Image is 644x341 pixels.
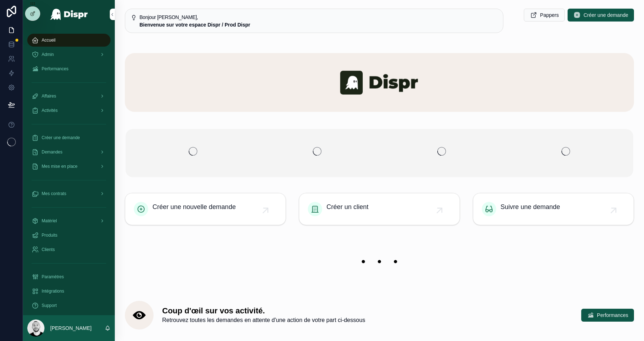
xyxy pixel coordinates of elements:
[27,146,111,158] a: Demandes
[125,245,634,278] img: 22208-banner-empty.png
[27,187,111,200] a: Mes contrats
[568,9,634,22] button: Créer une demande
[42,149,62,155] span: Demandes
[42,135,80,141] span: Créer une demande
[581,309,634,322] button: Performances
[125,53,634,112] img: banner-dispr.png
[162,316,365,325] span: Retrouvez toutes les demandes en attente d'une action de votre part ci-dessous
[42,191,66,196] span: Mes contrats
[540,11,559,19] span: Pappers
[27,131,111,144] a: Créer une demande
[50,9,88,20] img: App logo
[140,22,250,28] strong: Bienvenue sur votre espace Dispr / Prod Dispr
[27,34,111,47] a: Accueil
[42,274,64,280] span: Paramètres
[27,270,111,283] a: Paramètres
[27,48,111,61] a: Admin
[27,62,111,75] a: Performances
[42,52,54,57] span: Admin
[524,9,565,22] button: Pappers
[42,37,56,43] span: Accueil
[42,288,64,294] span: Intégrations
[299,193,460,225] a: Créer un client
[500,202,560,212] span: Suivre une demande
[27,90,111,103] a: Affaires
[27,104,111,117] a: Activités
[23,29,115,315] div: scrollable content
[42,108,58,113] span: Activités
[583,11,628,19] span: Créer une demande
[42,93,56,99] span: Affaires
[473,193,634,225] a: Suivre une demande
[42,66,69,72] span: Performances
[27,160,111,173] a: Mes mise en place
[27,229,111,242] a: Produits
[326,202,368,212] span: Créer un client
[125,193,286,225] a: Créer une nouvelle demande
[140,15,498,20] h5: Bonjour Tom,
[597,312,628,319] span: Performances
[42,164,77,169] span: Mes mise en place
[162,306,365,316] h1: Coup d'œil sur vos activité.
[42,232,57,238] span: Produits
[42,247,55,252] span: Clients
[27,299,111,312] a: Support
[27,243,111,256] a: Clients
[152,202,236,212] span: Créer une nouvelle demande
[50,325,91,332] p: [PERSON_NAME]
[27,214,111,227] a: Matériel
[42,303,57,308] span: Support
[27,285,111,298] a: Intégrations
[42,218,57,224] span: Matériel
[140,21,498,28] div: **Bienvenue sur votre espace Dispr / Prod Dispr**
